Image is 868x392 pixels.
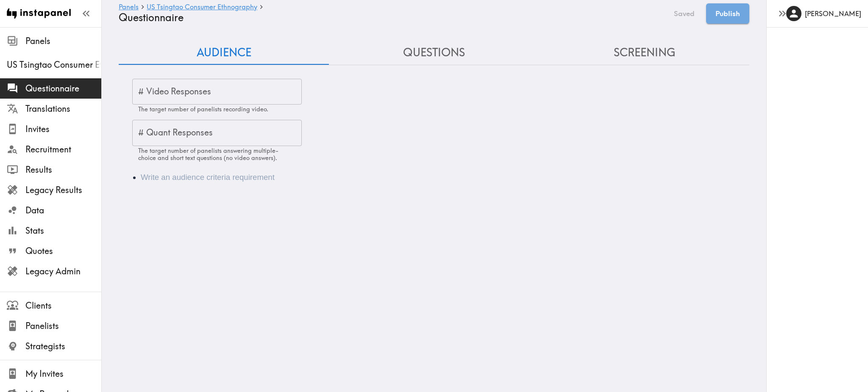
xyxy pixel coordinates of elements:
[119,41,749,65] div: Questionnaire Audience/Questions/Screening Tab Navigation
[25,164,101,176] span: Results
[119,161,749,193] div: Audience
[25,103,101,115] span: Translations
[539,41,749,65] button: Screening
[25,368,101,380] span: My Invites
[25,300,101,312] span: Clients
[25,184,101,196] span: Legacy Results
[25,265,101,277] span: Legacy Admin
[25,340,101,352] span: Strategists
[25,225,101,237] span: Stats
[25,144,101,155] span: Recruitment
[329,41,539,65] button: Questions
[25,204,101,216] span: Data
[706,3,749,24] button: Publish
[25,245,101,257] span: Quotes
[138,105,268,113] span: The target number of panelists recording video.
[25,320,101,332] span: Panelists
[25,83,101,94] span: Questionnaire
[138,147,278,162] span: The target number of panelists answering multiple-choice and short text questions (no video answe...
[805,9,861,18] h6: [PERSON_NAME]
[119,11,662,24] h4: Questionnaire
[7,59,101,71] span: US Tsingtao Consumer Ethnography
[25,123,101,135] span: Invites
[119,3,139,11] a: Panels
[119,41,329,65] button: Audience
[25,35,101,47] span: Panels
[147,3,257,11] a: US Tsingtao Consumer Ethnography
